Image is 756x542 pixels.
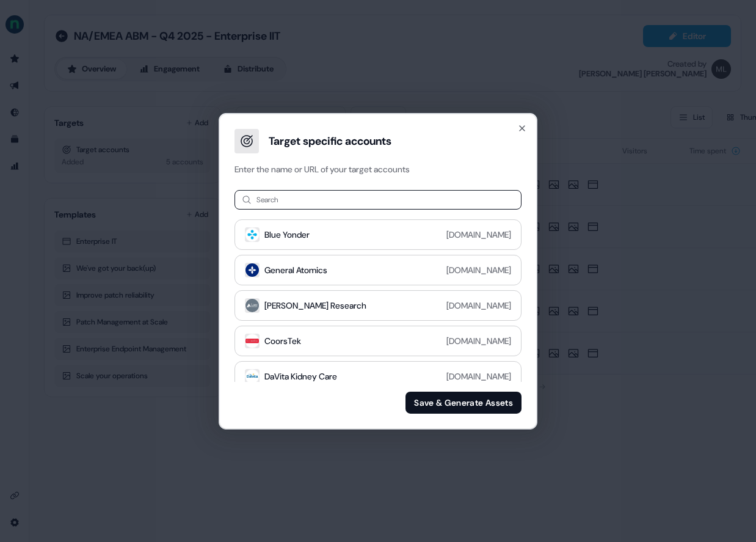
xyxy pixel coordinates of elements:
[446,228,511,240] div: [DOMAIN_NAME]
[446,299,511,311] div: [DOMAIN_NAME]
[264,299,366,311] div: [PERSON_NAME] Research
[264,228,310,240] div: Blue Yonder
[264,334,301,346] div: CoorsTek
[264,370,337,382] div: DaVita Kidney Care
[446,334,511,346] div: [DOMAIN_NAME]
[446,263,511,276] div: [DOMAIN_NAME]
[230,163,526,175] p: Enter the name or URL of your target accounts
[446,370,511,382] div: [DOMAIN_NAME]
[269,133,391,148] h3: Target specific accounts
[405,392,522,414] button: Save & Generate Assets
[264,263,327,276] div: General Atomics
